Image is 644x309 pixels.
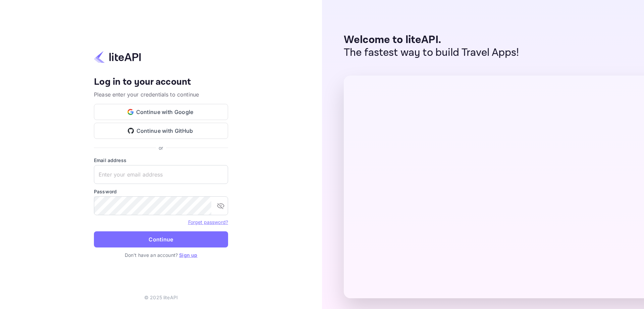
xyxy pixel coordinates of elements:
button: toggle password visibility [214,199,227,213]
label: Password [94,188,228,195]
a: Forget password? [188,219,228,225]
a: Sign up [179,252,197,258]
label: Email address [94,157,228,164]
img: liteapi [94,50,141,64]
input: Enter your email address [94,165,228,184]
h4: Log in to your account [94,76,228,88]
button: Continue with GitHub [94,123,228,139]
p: or [159,144,163,151]
button: Continue [94,231,228,247]
a: Forget password? [188,219,228,225]
p: © 2025 liteAPI [144,294,178,301]
button: Continue with Google [94,104,228,120]
p: Welcome to liteAPI. [344,34,519,46]
p: Don't have an account? [94,252,228,259]
p: The fastest way to build Travel Apps! [344,46,519,59]
p: Please enter your credentials to continue [94,90,228,99]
